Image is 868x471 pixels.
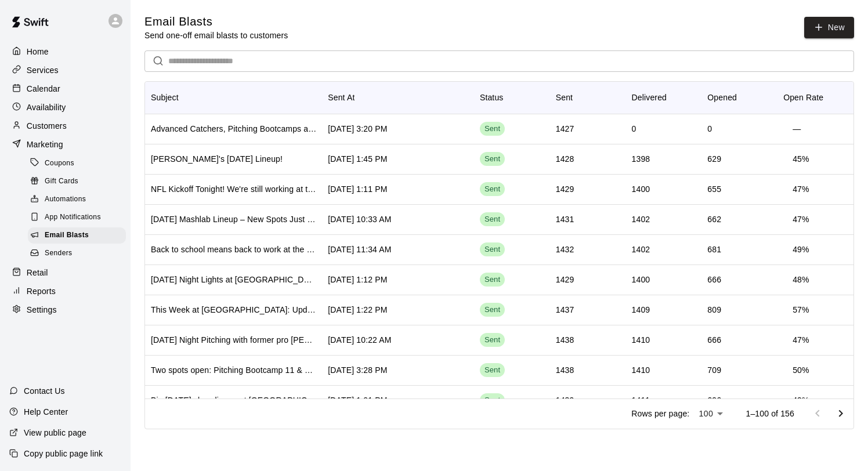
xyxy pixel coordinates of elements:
[480,154,505,165] span: Sent
[556,81,573,114] div: Sent
[27,285,56,297] p: Reports
[9,282,121,300] a: Reports
[707,244,721,255] div: 681
[783,234,818,265] td: 49 %
[556,213,574,225] div: 1431
[328,394,387,406] div: Aug 20 2025, 1:01 PM
[632,394,650,406] div: 1411
[694,405,727,422] div: 100
[322,81,474,114] div: Sent At
[24,406,68,418] p: Help Center
[632,153,650,165] div: 1398
[783,144,818,175] td: 45 %
[626,81,702,114] div: Delivered
[9,43,121,60] a: Home
[24,385,65,397] p: Contact Us
[28,245,131,263] a: Senders
[151,244,316,255] div: Back to school means back to work at the Mashlab!
[783,204,818,235] td: 47 %
[632,123,636,135] div: 0
[632,213,650,225] div: 1402
[45,158,74,169] span: Coupons
[328,153,387,165] div: Sep 8 2025, 1:45 PM
[556,364,574,376] div: 1438
[28,245,126,262] div: Senders
[151,394,316,406] div: Big Wednesday class lineup at Mashlab!
[632,274,650,285] div: 1400
[707,274,721,285] div: 666
[9,61,121,79] a: Services
[701,81,777,114] div: Opened
[328,334,391,346] div: Aug 26 2025, 10:22 AM
[151,123,316,135] div: Advanced Catchers, Pitching Bootcamps and Hitting tonight
[328,364,387,376] div: Aug 25 2025, 3:28 PM
[144,30,288,41] p: Send one-off email blasts to customers
[328,244,391,255] div: Sep 2 2025, 11:34 AM
[28,155,126,172] div: Coupons
[480,274,505,285] span: Sent
[27,46,49,57] p: Home
[151,274,316,285] div: Friday Night Lights at Mashlab: Grab Your Spot Now
[28,227,126,244] div: Email Blasts
[27,83,60,95] p: Calendar
[804,17,854,38] a: New
[45,248,73,259] span: Senders
[480,305,505,316] span: Sent
[9,99,121,116] a: Availability
[45,176,78,187] span: Gift Cards
[328,213,391,225] div: Sep 3 2025, 10:33 AM
[480,124,505,135] span: Sent
[27,102,66,113] p: Availability
[328,183,387,195] div: Sep 4 2025, 1:11 PM
[707,213,721,225] div: 662
[45,212,101,223] span: App Notifications
[707,81,737,114] div: Opened
[783,265,818,295] td: 48 %
[9,80,121,97] a: Calendar
[328,274,387,285] div: Aug 29 2025, 1:12 PM
[480,244,505,255] span: Sent
[556,274,574,285] div: 1429
[9,117,121,135] a: Customers
[27,139,63,150] p: Marketing
[556,123,574,135] div: 1427
[632,334,650,346] div: 1410
[783,355,818,386] td: 50 %
[28,209,126,226] div: App Notifications
[151,213,316,225] div: Wednesday Mashlab Lineup – New Spots Just Opened!
[707,334,721,346] div: 666
[9,301,121,318] a: Settings
[480,395,505,406] span: Sent
[480,81,504,114] div: Status
[631,408,689,419] p: Rows per page:
[24,427,86,439] p: View public page
[707,304,721,316] div: 809
[632,81,667,114] div: Delivered
[27,120,67,132] p: Customers
[328,304,387,316] div: Aug 27 2025, 1:22 PM
[480,214,505,225] span: Sent
[707,123,712,135] div: 0
[28,191,131,209] a: Automations
[783,114,810,144] td: —
[783,295,818,325] td: 57 %
[144,14,288,30] h5: Email Blasts
[27,267,48,278] p: Retail
[28,191,126,208] div: Automations
[151,81,179,114] div: Subject
[556,394,574,406] div: 1439
[328,81,355,114] div: Sent At
[632,364,650,376] div: 1410
[556,334,574,346] div: 1438
[9,264,121,281] a: Retail
[707,183,721,195] div: 655
[556,153,574,165] div: 1428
